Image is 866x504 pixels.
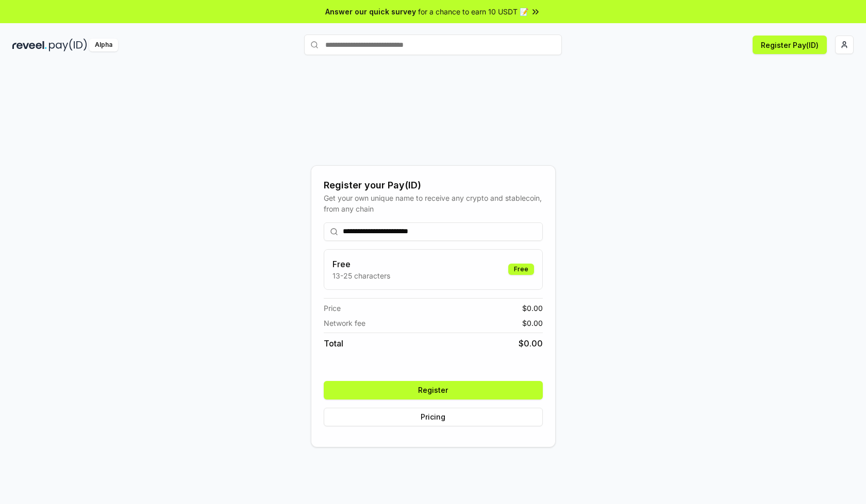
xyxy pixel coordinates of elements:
span: $ 0.00 [519,337,543,350]
div: Register your Pay(ID) [324,178,543,193]
span: Total [324,337,343,350]
div: Get your own unique name to receive any crypto and stablecoin, from any chain [324,193,543,214]
span: Answer our quick survey [325,6,416,17]
img: reveel_dark [12,39,47,51]
span: for a chance to earn 10 USDT 📝 [418,6,528,17]
span: Price [324,303,341,314]
span: $ 0.00 [522,303,543,314]
span: Network fee [324,318,365,328]
button: Register Pay(ID) [753,36,827,54]
h3: Free [332,258,390,270]
img: pay_id [49,39,87,51]
span: $ 0.00 [522,318,543,328]
div: Free [508,264,534,275]
button: Register [324,381,543,399]
div: Alpha [89,39,118,51]
button: Pricing [324,408,543,426]
p: 13-25 characters [332,270,390,281]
